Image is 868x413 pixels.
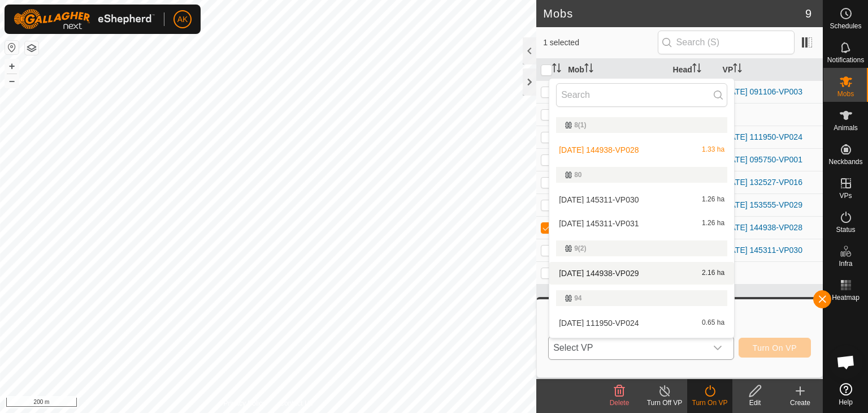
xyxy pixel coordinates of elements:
span: 2.16 ha [702,269,724,277]
span: [DATE] 145311-VP031 [559,220,639,227]
li: 2025-09-06 144938-VP028 [549,139,734,161]
span: 1 selected [543,37,657,49]
a: [DATE] 111950-VP024 [723,132,802,141]
a: [DATE] 132527-VP016 [723,178,802,187]
p-sorticon: Activate to sort [733,65,742,74]
div: Open chat [829,345,863,379]
span: Turn On VP [753,343,797,352]
span: 1.33 ha [702,146,724,154]
span: Select VP [549,337,706,359]
td: - [718,103,823,126]
span: Delete [610,399,630,407]
a: [DATE] 145311-VP030 [723,246,802,255]
a: [DATE] 153555-VP029 [723,200,802,209]
span: Notifications [827,57,864,63]
div: Turn Off VP [642,398,687,408]
a: [DATE] 144938-VP028 [723,223,802,232]
h2: Mobs [543,7,805,20]
div: dropdown trigger [706,337,729,359]
span: [DATE] 145311-VP030 [559,196,639,204]
a: [DATE] 095750-VP001 [723,155,802,164]
div: Create [778,398,823,408]
span: 0.65 ha [702,319,724,327]
li: 2025-09-06 144938-VP029 [549,262,734,285]
p-sorticon: Activate to sort [692,65,701,74]
span: Status [836,226,855,233]
span: Infra [839,260,852,267]
div: 80 [565,171,718,178]
th: Head [669,59,718,81]
li: 2025-09-06 145311-VP031 [549,212,734,235]
td: - [718,261,823,284]
span: AK [177,14,188,25]
input: Search [556,83,727,107]
p-sorticon: Activate to sort [584,65,593,74]
span: Neckbands [828,158,862,165]
span: 1.26 ha [702,220,724,227]
span: Help [839,399,853,406]
input: Search (S) [658,31,795,54]
span: [DATE] 111950-VP024 [559,319,639,327]
button: – [5,74,19,88]
th: VP [718,59,823,81]
th: Mob [563,59,668,81]
div: Edit [732,398,778,408]
span: [DATE] 144938-VP028 [559,146,639,154]
span: Animals [834,124,858,131]
li: 2025-09-06 145311-VP030 [549,188,734,211]
span: VPs [839,192,852,199]
a: Contact Us [279,398,313,408]
span: 1.26 ha [702,196,724,204]
div: Turn On VP [687,398,732,408]
button: Turn On VP [739,338,811,358]
li: 2025-08-27 111950-VP024 [549,312,734,334]
button: Map Layers [25,41,38,55]
a: [DATE] 091106-VP003 [723,87,802,96]
span: Mobs [837,91,854,97]
span: [DATE] 144938-VP029 [559,269,639,277]
button: + [5,59,19,73]
p-sorticon: Activate to sort [552,65,561,74]
li: 2025-08-27 111950-VP025 [549,335,734,358]
img: Gallagher Logo [14,9,155,29]
div: 94 [565,295,718,302]
a: Privacy Policy [224,398,266,408]
div: 8(1) [565,122,718,128]
span: Heatmap [832,294,860,301]
a: Help [823,378,868,410]
span: 9 [805,5,811,22]
span: Schedules [830,23,861,29]
div: 9(2) [565,245,718,252]
button: Reset Map [5,41,19,54]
